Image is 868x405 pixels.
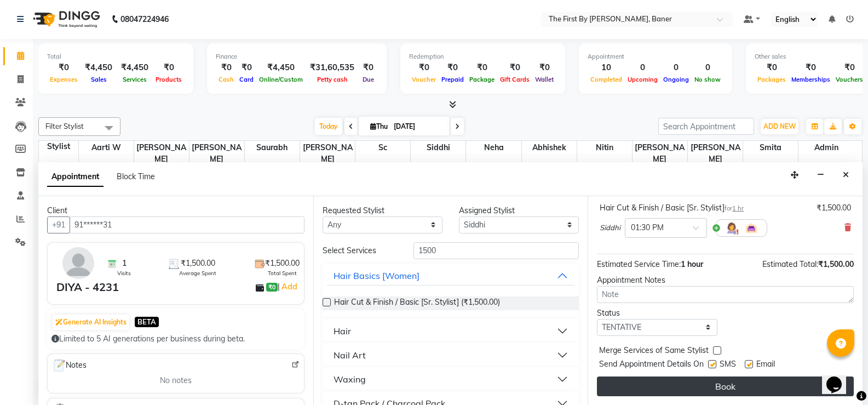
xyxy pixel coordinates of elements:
[355,141,410,155] span: Sc
[265,258,300,269] span: ₹1,500.00
[658,118,754,135] input: Search Appointment
[818,259,854,269] span: ₹1,500.00
[256,61,306,74] div: ₹4,450
[817,202,851,214] div: ₹1,500.00
[789,61,833,74] div: ₹0
[216,61,237,74] div: ₹0
[745,221,758,235] img: Interior.png
[47,205,304,216] div: Client
[692,76,723,83] span: No show
[39,141,78,152] div: Stylist
[52,358,87,373] span: Notes
[577,141,632,155] span: Nitin
[53,315,129,330] button: Generate AI Insights
[47,216,70,233] button: +91
[306,61,359,74] div: ₹31,60,535
[266,283,278,292] span: ₹0
[120,4,169,35] b: 08047224946
[300,141,355,166] span: [PERSON_NAME]
[327,266,575,286] button: Hair Basics [Women]
[756,358,775,372] span: Email
[588,61,625,74] div: 10
[833,61,866,74] div: ₹0
[597,275,854,286] div: Appointment Notes
[334,324,351,338] div: Hair
[532,76,556,83] span: Wallet
[47,167,104,187] span: Appointment
[117,269,131,277] span: Visits
[597,307,717,319] div: Status
[692,61,723,74] div: 0
[633,141,687,166] span: [PERSON_NAME]
[181,258,215,269] span: ₹1,500.00
[189,141,244,166] span: [PERSON_NAME]
[681,259,703,269] span: 1 hour
[755,61,789,74] div: ₹0
[720,358,736,372] span: SMS
[135,317,159,327] span: BETA
[497,76,532,83] span: Gift Cards
[88,76,110,83] span: Sales
[160,375,192,386] span: No notes
[599,358,704,372] span: Send Appointment Details On
[334,373,366,386] div: Waxing
[28,4,103,35] img: logo
[117,172,155,181] span: Block Time
[216,52,378,61] div: Finance
[755,76,789,83] span: Packages
[79,141,134,155] span: Aarti W
[153,61,185,74] div: ₹0
[153,76,185,83] span: Products
[245,141,300,155] span: Saurabh
[833,76,866,83] span: Vouchers
[47,76,81,83] span: Expenses
[327,369,575,389] button: Waxing
[334,349,366,362] div: Nail Art
[725,221,738,235] img: Hairdresser.png
[459,205,579,216] div: Assigned Stylist
[323,205,442,216] div: Requested Stylist
[360,76,377,83] span: Due
[120,76,150,83] span: Services
[314,76,350,83] span: Petty cash
[315,118,342,135] span: Today
[327,321,575,341] button: Hair
[439,76,467,83] span: Prepaid
[688,141,743,166] span: [PERSON_NAME]
[838,167,854,184] button: Close
[359,61,378,74] div: ₹0
[409,61,439,74] div: ₹0
[532,61,556,74] div: ₹0
[334,269,419,282] div: Hair Basics [Women]
[45,122,84,130] span: Filter Stylist
[600,202,744,214] div: Hair Cut & Finish / Basic [Sr. Stylist]
[327,345,575,365] button: Nail Art
[256,76,306,83] span: Online/Custom
[280,280,299,293] a: Add
[599,345,709,358] span: Merge Services of Same Stylist
[466,141,521,155] span: Neha
[625,76,660,83] span: Upcoming
[522,141,577,155] span: Abhishek
[411,141,465,155] span: Siddhi
[597,377,854,396] button: Book
[625,61,660,74] div: 0
[732,204,744,212] span: 1 hr
[134,141,189,166] span: [PERSON_NAME]
[81,61,117,74] div: ₹4,450
[268,269,297,277] span: Total Spent
[660,76,692,83] span: Ongoing
[237,61,256,74] div: ₹0
[70,216,304,233] input: Search by Name/Mobile/Email/Code
[237,76,256,83] span: Card
[122,258,127,269] span: 1
[600,223,620,233] span: Siddhi
[439,61,467,74] div: ₹0
[822,361,857,394] iframe: chat widget
[216,76,237,83] span: Cash
[47,52,185,61] div: Total
[798,141,854,155] span: Admin
[763,122,796,130] span: ADD NEW
[367,122,390,130] span: Thu
[467,61,497,74] div: ₹0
